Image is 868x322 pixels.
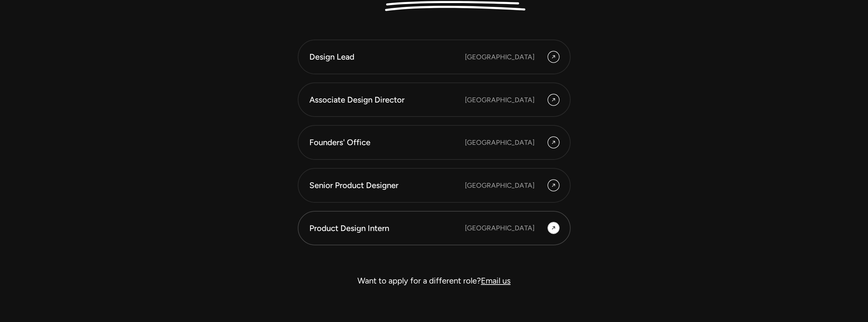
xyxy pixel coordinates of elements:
div: Design Lead [309,51,465,63]
div: Senior Product Designer [309,180,465,191]
div: Product Design Intern [309,223,465,234]
div: [GEOGRAPHIC_DATA] [465,95,534,105]
a: Senior Product Designer [GEOGRAPHIC_DATA] [298,168,571,203]
div: Associate Design Director [309,94,465,106]
a: Product Design Intern [GEOGRAPHIC_DATA] [298,211,571,246]
div: [GEOGRAPHIC_DATA] [465,52,534,62]
div: [GEOGRAPHIC_DATA] [465,180,534,190]
div: [GEOGRAPHIC_DATA] [465,137,534,148]
a: Email us [481,276,511,286]
div: [GEOGRAPHIC_DATA] [465,223,534,233]
a: Design Lead [GEOGRAPHIC_DATA] [298,40,571,74]
a: Associate Design Director [GEOGRAPHIC_DATA] [298,82,571,117]
a: Founders' Office [GEOGRAPHIC_DATA] [298,125,571,160]
div: Want to apply for a different role? [298,273,571,289]
div: Founders' Office [309,137,465,148]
